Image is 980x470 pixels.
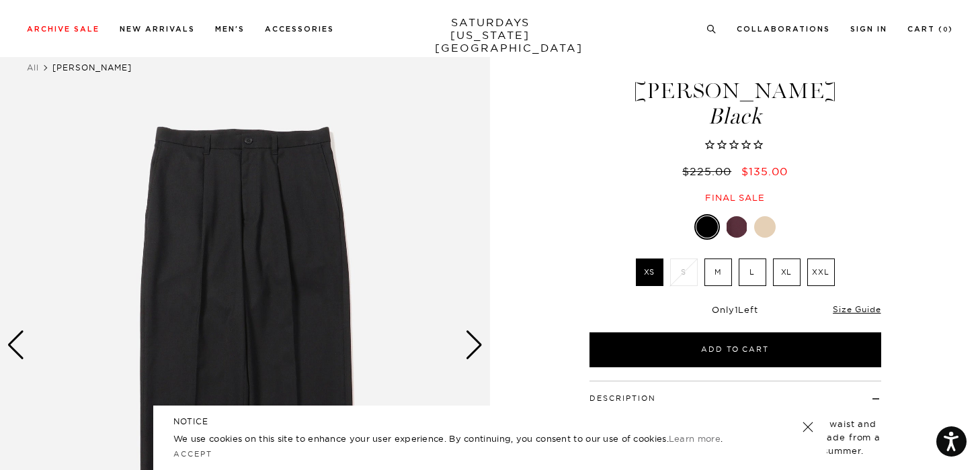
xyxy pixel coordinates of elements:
a: Cart (0) [907,26,953,33]
label: L [739,258,766,286]
span: 1 [735,304,739,315]
del: $225.00 [682,164,737,178]
a: SATURDAYS[US_STATE][GEOGRAPHIC_DATA] [435,16,546,54]
a: New Arrivals [120,26,195,33]
div: Final sale [587,192,883,203]
a: Accept [173,449,212,459]
label: M [704,258,732,286]
button: Add to Cart [589,332,881,367]
label: XS [636,258,663,286]
span: [PERSON_NAME] [52,62,132,73]
a: Sign In [850,26,887,33]
div: Only Left [589,304,881,316]
h5: NOTICE [173,416,807,428]
a: Archive Sale [27,26,99,33]
a: Accessories [265,26,334,33]
button: Description [589,395,656,402]
p: We use cookies on this site to enhance your user experience. By continuing, you consent to our us... [173,432,759,445]
label: XXL [807,258,835,286]
div: Previous slide [7,330,25,360]
a: Collaborations [737,26,830,33]
div: Next slide [465,330,483,360]
small: 0 [943,27,948,33]
label: XL [773,258,801,286]
span: Black [587,105,883,128]
h1: [PERSON_NAME] [587,80,883,128]
a: Size Guide [833,304,881,314]
a: Men's [215,26,245,33]
span: Rated 0.0 out of 5 stars 0 reviews [587,138,883,152]
span: $135.00 [741,164,788,178]
a: Learn more [669,433,721,444]
a: All [27,62,39,73]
